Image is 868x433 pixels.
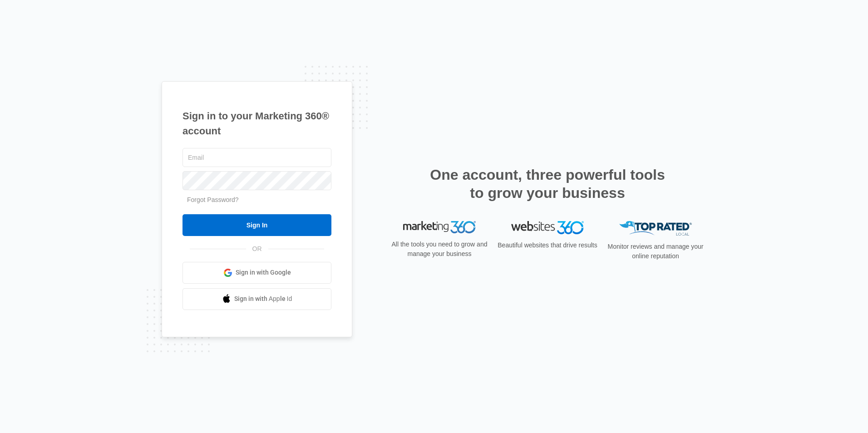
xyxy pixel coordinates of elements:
[236,268,291,277] span: Sign in with Google
[187,196,239,203] a: Forgot Password?
[182,288,331,310] a: Sign in with Apple Id
[389,240,490,259] p: All the tools you need to grow and manage your business
[182,214,331,236] input: Sign In
[234,294,292,304] span: Sign in with Apple Id
[246,244,268,254] span: OR
[619,221,692,236] img: Top Rated Local
[403,221,476,234] img: Marketing 360
[182,148,331,167] input: Email
[427,166,668,202] h2: One account, three powerful tools to grow your business
[605,242,706,261] p: Monitor reviews and manage your online reputation
[511,221,584,234] img: Websites 360
[497,241,598,250] p: Beautiful websites that drive results
[182,262,331,284] a: Sign in with Google
[182,108,331,138] h1: Sign in to your Marketing 360® account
